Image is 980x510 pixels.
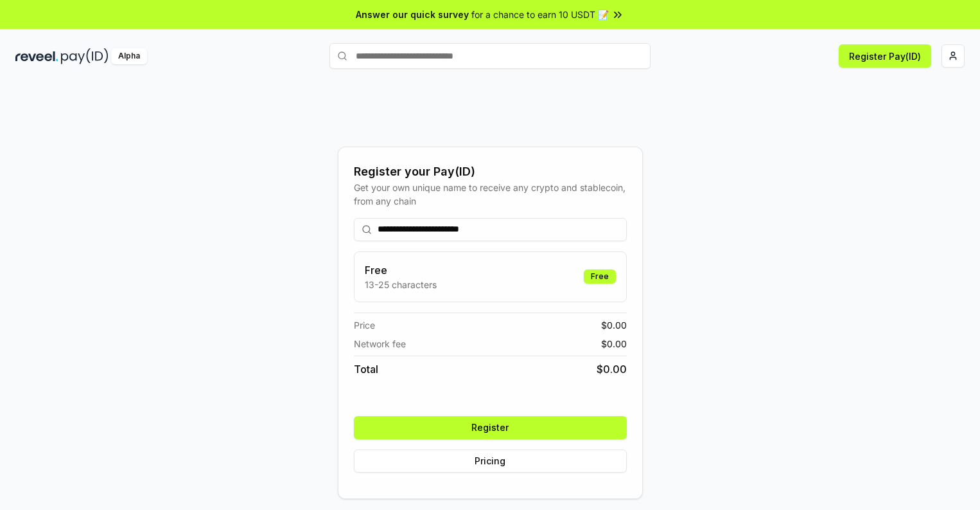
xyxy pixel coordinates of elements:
[111,48,147,64] div: Alpha
[471,8,609,21] span: for a chance to earn 10 USDT 📝
[601,337,627,351] span: $ 0.00
[354,181,627,208] div: Get your own unique name to receive any crypto and stablecoin, from any chain
[354,416,627,439] button: Register
[354,337,406,351] span: Network fee
[354,361,378,377] span: Total
[601,318,627,332] span: $ 0.00
[354,450,627,473] button: Pricing
[597,361,627,377] span: $ 0.00
[354,318,375,332] span: Price
[61,48,109,64] img: pay_id
[365,262,437,278] h3: Free
[356,8,469,21] span: Answer our quick survey
[365,278,437,291] p: 13-25 characters
[584,269,616,284] div: Free
[15,48,58,64] img: reveel_dark
[354,163,627,181] div: Register your Pay(ID)
[839,44,931,68] button: Register Pay(ID)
